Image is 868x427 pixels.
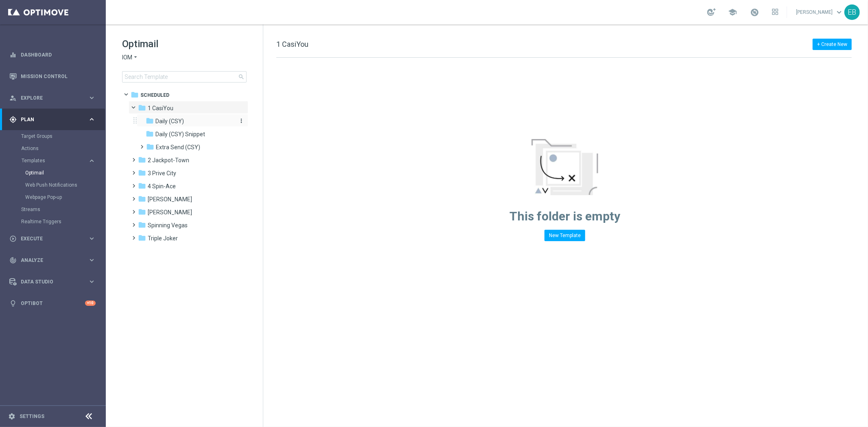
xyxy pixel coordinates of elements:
[20,414,44,419] a: Settings
[88,115,96,123] i: keyboard_arrow_right
[9,235,96,242] div: play_circle_outline Execute keyboard_arrow_right
[138,182,146,190] i: folder
[22,158,80,163] span: Templates
[88,235,96,242] i: keyboard_arrow_right
[132,54,139,61] i: arrow_drop_down
[131,91,139,99] i: folder
[138,208,146,216] i: folder
[156,144,200,151] span: Extra Send (CSY)
[9,52,96,58] button: equalizer Dashboard
[9,292,96,314] div: Optibot
[21,130,105,142] div: Target Groups
[148,209,192,216] span: Robby Riches
[9,65,96,87] div: Mission Control
[21,203,105,216] div: Streams
[544,230,585,241] button: New Template
[9,116,17,123] i: gps_fixed
[21,65,96,87] a: Mission Control
[138,169,146,177] i: folder
[138,104,146,112] i: folder
[9,235,17,242] i: play_circle_outline
[146,143,154,151] i: folder
[25,182,85,188] a: Web Push Notifications
[21,292,85,314] a: Optibot
[813,39,852,50] button: + Create New
[148,183,176,190] span: 4 Spin-Ace
[25,167,105,179] div: Optimail
[9,116,96,123] button: gps_fixed Plan keyboard_arrow_right
[148,222,188,229] span: Spinning Vegas
[9,95,96,101] button: person_search Explore keyboard_arrow_right
[238,74,245,80] span: search
[155,118,184,125] span: Daily (CSY)
[138,234,146,242] i: folder
[9,300,96,307] button: lightbulb Optibot +10
[509,209,620,223] span: This folder is empty
[21,44,96,65] a: Dashboard
[22,158,88,163] div: Templates
[21,155,105,203] div: Templates
[276,40,308,48] span: 1 CasiYou
[531,139,598,195] img: emptyStateManageTemplates.jpg
[21,117,88,122] span: Plan
[8,413,15,420] i: settings
[146,130,154,138] i: folder
[25,179,105,191] div: Web Push Notifications
[236,117,245,125] button: more_vert
[21,236,88,241] span: Execute
[21,157,96,164] button: Templates keyboard_arrow_right
[122,71,247,83] input: Search Template
[9,44,96,65] div: Dashboard
[148,157,189,164] span: 2 Jackpot-Town
[25,194,85,200] a: Webpage Pop-up
[21,96,88,100] span: Explore
[146,117,154,125] i: folder
[9,51,17,59] i: equalizer
[25,191,105,203] div: Webpage Pop-up
[138,221,146,229] i: folder
[9,300,17,307] i: lightbulb
[88,157,96,165] i: keyboard_arrow_right
[88,278,96,285] i: keyboard_arrow_right
[21,258,88,263] span: Analyze
[85,301,96,306] div: +10
[9,257,88,264] div: Analyze
[9,94,17,102] i: person_search
[25,170,85,176] a: Optimail
[122,54,139,61] button: IOM arrow_drop_down
[21,206,85,213] a: Streams
[122,54,132,61] span: IOM
[9,257,17,264] i: track_changes
[238,118,245,124] i: more_vert
[88,94,96,102] i: keyboard_arrow_right
[9,257,96,264] button: track_changes Analyze keyboard_arrow_right
[21,279,88,284] span: Data Studio
[795,6,844,18] a: [PERSON_NAME]keyboard_arrow_down
[21,142,105,155] div: Actions
[21,218,85,225] a: Realtime Triggers
[122,37,247,50] h1: Optimail
[140,91,169,99] span: Scheduled
[9,235,88,242] div: Execute
[9,116,88,123] div: Plan
[9,73,96,80] button: Mission Control
[148,196,192,203] span: Reel Roger
[9,279,96,285] button: Data Studio keyboard_arrow_right
[21,145,85,152] a: Actions
[148,235,178,242] span: Triple Joker
[9,278,88,285] div: Data Studio
[148,105,173,112] span: 1 CasiYou
[21,133,85,139] a: Target Groups
[155,131,205,138] span: Daily (CSY) Snippet
[21,216,105,228] div: Realtime Triggers
[88,256,96,264] i: keyboard_arrow_right
[835,8,844,17] span: keyboard_arrow_down
[138,156,146,164] i: folder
